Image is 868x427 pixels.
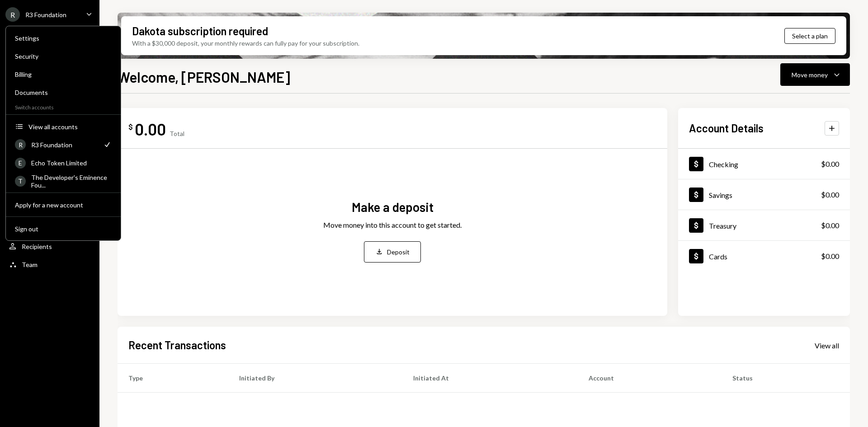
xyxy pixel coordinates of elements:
[709,221,736,230] div: Treasury
[118,68,290,86] h1: Welcome, [PERSON_NAME]
[821,220,839,231] div: $0.00
[678,149,850,179] a: Checking$0.00
[5,7,20,22] div: R
[402,364,578,393] th: Initiated At
[128,122,133,131] div: $
[9,30,117,46] a: Settings
[815,340,839,350] a: View all
[15,70,112,78] div: Billing
[15,225,112,233] div: Sign out
[9,221,117,237] button: Sign out
[15,139,26,150] div: R
[228,364,402,393] th: Initiated By
[709,252,727,261] div: Cards
[15,34,112,42] div: Settings
[364,241,421,263] button: Deposit
[15,89,112,96] div: Documents
[784,28,835,44] button: Select a plan
[678,241,850,271] a: Cards$0.00
[821,189,839,200] div: $0.00
[135,119,166,139] div: 0.00
[5,238,94,254] a: Recipients
[9,48,117,64] a: Security
[678,210,850,240] a: Treasury$0.00
[132,23,268,38] div: Dakota subscription required
[792,70,828,80] div: Move money
[689,121,764,136] h2: Account Details
[6,102,121,111] div: Switch accounts
[9,173,117,189] a: TThe Developer's Eminence Fou...
[9,84,117,100] a: Documents
[678,179,850,210] a: Savings$0.00
[15,201,112,209] div: Apply for a new account
[9,119,117,135] button: View all accounts
[31,159,112,167] div: Echo Token Limited
[821,251,839,262] div: $0.00
[118,364,228,393] th: Type
[709,160,738,169] div: Checking
[9,66,117,82] a: Billing
[15,52,112,60] div: Security
[170,130,184,137] div: Total
[9,155,117,171] a: EEcho Token Limited
[821,159,839,169] div: $0.00
[780,63,850,86] button: Move money
[128,338,226,352] h2: Recent Transactions
[28,123,112,131] div: View all accounts
[22,261,38,268] div: Team
[15,176,26,187] div: T
[722,364,850,393] th: Status
[578,364,722,393] th: Account
[352,198,434,216] div: Make a deposit
[5,256,94,272] a: Team
[31,174,112,189] div: The Developer's Eminence Fou...
[22,243,52,250] div: Recipients
[387,247,410,257] div: Deposit
[323,220,462,230] div: Move money into this account to get started.
[31,141,97,149] div: R3 Foundation
[25,11,66,19] div: R3 Foundation
[15,158,26,169] div: E
[709,191,732,199] div: Savings
[132,38,359,48] div: With a $30,000 deposit, your monthly rewards can fully pay for your subscription.
[815,341,839,350] div: View all
[9,197,117,213] button: Apply for a new account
